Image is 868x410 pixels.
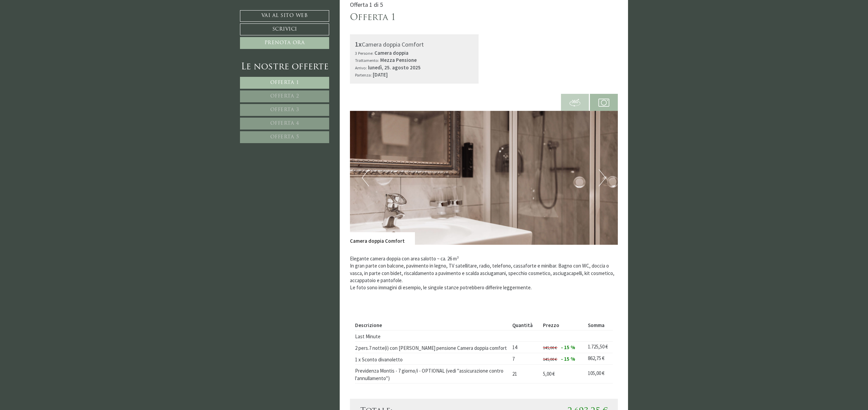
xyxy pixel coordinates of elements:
b: [DATE] [373,71,388,78]
span: Offerta 5 [270,135,299,140]
img: camera.svg [598,97,609,108]
span: Offerta 1 di 5 [350,1,383,8]
button: Next [599,169,606,186]
small: 3 Persone: [355,50,373,56]
div: Montis – Active Nature Spa [10,19,90,24]
a: Vai al sito web [240,10,329,22]
div: Camera doppia Comfort [355,39,474,49]
div: Buon giorno, come possiamo aiutarla? [5,18,94,37]
span: Offerta 4 [270,121,299,126]
a: Scrivici [240,23,329,35]
b: lunedì, 25. agosto 2025 [368,64,421,71]
span: Offerta 1 [270,80,299,85]
td: 21 [510,364,540,383]
b: Camera doppia [374,50,408,56]
button: Invia [231,179,269,191]
td: Last Minute [355,330,510,342]
small: 18:24 [10,32,90,36]
a: Prenota ora [240,37,329,49]
b: Mezza Pensione [380,57,417,63]
td: 862,75 € [585,353,613,365]
th: Quantità [510,320,540,330]
span: 145,00 € [543,357,557,362]
div: Le nostre offerte [240,61,329,73]
div: Offerta 1 [350,12,396,24]
span: - 15 % [561,344,575,351]
th: Descrizione [355,320,510,330]
div: mercoledì [117,5,151,16]
span: Offerta 3 [270,107,299,113]
p: Elegante camera doppia con area salotto ~ ca. 26 m² In gran parte con balcone, pavimento in legno... [350,255,618,291]
th: Prezzo [540,320,585,330]
td: 14 [510,342,540,353]
span: 5,00 € [543,371,555,377]
img: 360-grad.svg [569,97,580,108]
td: 105,00 € [585,364,613,383]
small: Arrivo: [355,65,367,70]
small: Trattamento: [355,57,379,63]
td: 1.725,50 € [585,342,613,353]
td: 2 pers.7 notte(i) con [PERSON_NAME] pensione Camera doppia comfort [355,342,510,353]
span: - 15 % [561,356,575,362]
b: 1x [355,40,362,48]
div: Camera doppia Comfort [350,232,415,244]
th: Somma [585,320,613,330]
td: Previdenza Montis - 7 giorno/i - OPTIONAL (vedi "assicurazione contro l'annullamento") [355,364,510,383]
td: 7 [510,353,540,365]
button: Previous [362,169,369,186]
td: 1 x Sconto divanoletto [355,353,510,365]
img: image [350,111,618,245]
span: Offerta 2 [270,94,299,99]
small: Partenza: [355,72,372,78]
span: 145,00 € [543,345,557,350]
